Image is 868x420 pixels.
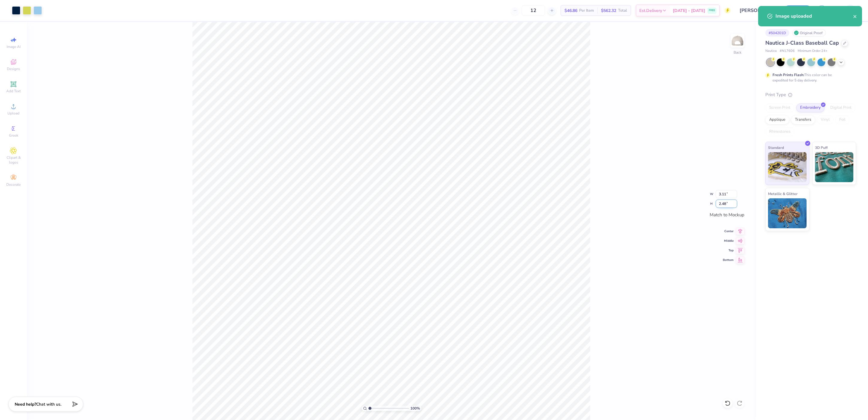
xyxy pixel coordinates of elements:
span: Minimum Order: 24 + [798,49,828,54]
span: Decorate [6,182,21,187]
div: Back [734,50,741,55]
span: Add Text [6,89,21,93]
span: Chat with us. [36,401,61,407]
span: Clipart & logos [3,155,24,165]
span: Middle [723,239,734,243]
span: FREE [709,8,715,13]
img: Standard [768,152,807,182]
span: Greek [9,133,18,138]
span: Metallic & Glitter [768,191,798,197]
span: $46.86 [564,7,577,14]
input: – – [522,5,545,16]
div: Original Proof [792,29,826,37]
span: Total [618,7,627,14]
span: Upload [7,111,19,116]
span: Est. Delivery [639,7,662,14]
div: # 504201D [765,29,789,37]
div: Vinyl [817,115,834,124]
span: [DATE] - [DATE] [673,7,705,14]
img: 3D Puff [815,152,854,182]
div: Digital Print [826,103,855,112]
span: # N17606 [780,49,795,54]
span: Designs [7,67,20,71]
div: Foil [835,115,849,124]
span: Standard [768,144,784,151]
div: This color can be expedited for 5 day delivery. [773,72,846,83]
span: Image AI [7,44,21,49]
div: Embroidery [796,103,825,112]
div: Image uploaded [776,13,853,20]
span: 3D Puff [815,144,828,151]
span: Nautica [765,49,777,54]
div: Screen Print [765,103,794,112]
div: Rhinestones [765,127,794,136]
img: Back [732,35,743,47]
strong: Fresh Prints Flash: [773,72,804,77]
img: Metallic & Glitter [768,198,807,228]
span: $562.32 [601,7,616,14]
div: Transfers [791,115,815,124]
span: Top [723,248,734,253]
span: Bottom [723,258,734,262]
input: Untitled Design [735,4,779,16]
div: Print Type [765,91,856,98]
span: Center [723,229,734,233]
span: 100 % [410,406,420,411]
strong: Need help? [15,401,36,407]
button: close [853,13,857,20]
span: Per Item [579,7,594,14]
div: Applique [765,115,789,124]
span: Nautica J-Class Baseball Cap [765,39,839,46]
